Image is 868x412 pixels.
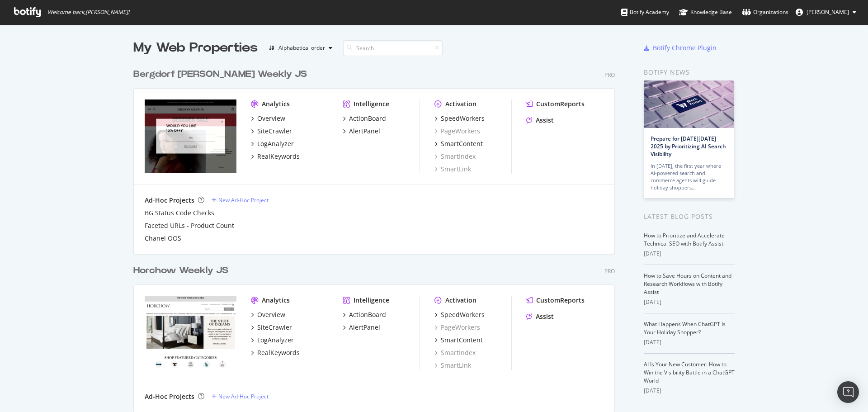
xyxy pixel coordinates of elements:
[434,361,471,370] a: SmartLink
[526,312,554,321] a: Assist
[251,348,300,357] a: RealKeywords
[133,68,307,81] div: Bergdorf [PERSON_NAME] Weekly JS
[257,114,285,123] div: Overview
[145,99,236,173] img: bergdorfgoodman.com
[679,8,732,17] div: Knowledge Base
[526,116,554,125] a: Assist
[536,99,585,109] div: CustomReports
[604,267,615,275] div: Pro
[788,5,863,19] button: [PERSON_NAME]
[441,114,485,123] div: SpeedWorkers
[262,296,290,305] div: Analytics
[651,162,727,191] div: In [DATE], the first year where AI-powered search and commerce agents will guide holiday shoppers…
[145,221,234,230] a: Faceted URLs - Product Count
[644,360,735,384] a: AI Is Your New Customer: How to Win the Visibility Battle in a ChatGPT World
[526,99,585,109] a: CustomReports
[434,336,483,345] a: SmartContent
[278,45,325,51] div: Alphabetical order
[807,8,849,16] span: Carol Augustyni
[441,139,483,148] div: SmartContent
[434,152,476,161] a: SmartIndex
[644,43,717,52] a: Botify Chrome Plugin
[434,310,485,319] a: SpeedWorkers
[257,336,294,345] div: LogAnalyzer
[441,336,483,345] div: SmartContent
[145,208,214,218] a: BG Status Code Checks
[434,127,480,136] a: PageWorkers
[434,323,480,332] a: PageWorkers
[257,323,292,332] div: SiteCrawler
[257,139,294,148] div: LogAnalyzer
[145,196,194,205] div: Ad-Hoc Projects
[349,114,386,123] div: ActionBoard
[536,296,585,305] div: CustomReports
[343,323,380,332] a: AlertPanel
[145,392,194,401] div: Ad-Hoc Projects
[536,116,554,125] div: Assist
[251,336,294,345] a: LogAnalyzer
[251,310,285,319] a: Overview
[354,296,389,305] div: Intelligence
[251,139,294,148] a: LogAnalyzer
[644,387,735,395] div: [DATE]
[251,323,292,332] a: SiteCrawler
[212,196,269,204] a: New Ad-Hoc Project
[251,127,292,136] a: SiteCrawler
[257,127,292,136] div: SiteCrawler
[133,264,232,277] a: Horchow Weekly JS
[349,127,380,136] div: AlertPanel
[343,310,386,319] a: ActionBoard
[434,165,471,174] a: SmartLink
[265,41,336,55] button: Alphabetical order
[257,310,285,319] div: Overview
[742,8,788,17] div: Organizations
[212,393,269,400] a: New Ad-Hoc Project
[644,272,731,296] a: How to Save Hours on Content and Research Workflows with Botify Assist
[644,67,735,77] div: Botify news
[445,99,476,109] div: Activation
[536,312,554,321] div: Assist
[145,234,181,243] a: Chanel OOS
[133,68,311,81] a: Bergdorf [PERSON_NAME] Weekly JS
[526,296,585,305] a: CustomReports
[621,8,669,17] div: Botify Academy
[257,348,300,357] div: RealKeywords
[644,81,734,128] img: Prepare for Black Friday 2025 by Prioritizing AI Search Visibility
[251,152,300,161] a: RealKeywords
[343,127,380,136] a: AlertPanel
[262,99,290,109] div: Analytics
[349,310,386,319] div: ActionBoard
[644,232,725,247] a: How to Prioritize and Accelerate Technical SEO with Botify Assist
[133,264,228,277] div: Horchow Weekly JS
[434,139,483,148] a: SmartContent
[651,135,726,158] a: Prepare for [DATE][DATE] 2025 by Prioritizing AI Search Visibility
[604,71,615,79] div: Pro
[343,114,386,123] a: ActionBoard
[251,114,285,123] a: Overview
[434,114,485,123] a: SpeedWorkers
[145,296,236,369] img: horchow.com
[445,296,476,305] div: Activation
[218,393,269,400] div: New Ad-Hoc Project
[644,338,735,346] div: [DATE]
[133,39,258,57] div: My Web Properties
[644,298,735,306] div: [DATE]
[218,196,269,204] div: New Ad-Hoc Project
[343,40,443,56] input: Search
[349,323,380,332] div: AlertPanel
[653,43,717,52] div: Botify Chrome Plugin
[644,320,726,336] a: What Happens When ChatGPT Is Your Holiday Shopper?
[354,99,389,109] div: Intelligence
[644,250,735,258] div: [DATE]
[434,348,476,357] a: SmartIndex
[441,310,485,319] div: SpeedWorkers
